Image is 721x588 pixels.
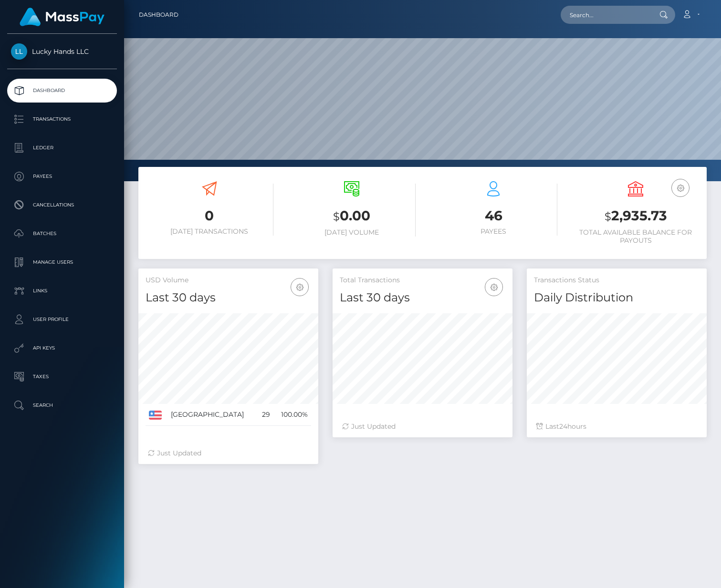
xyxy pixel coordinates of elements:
h3: 46 [430,206,558,225]
span: Lucky Hands LLC [7,47,117,56]
h6: Payees [430,227,558,236]
p: Links [11,284,113,298]
p: API Keys [11,341,113,355]
a: API Keys [7,336,117,360]
div: Just Updated [148,448,309,458]
h6: [DATE] Volume [288,228,416,237]
a: Cancellations [7,193,117,217]
td: [GEOGRAPHIC_DATA] [167,404,257,426]
p: Ledger [11,141,113,155]
p: Cancellations [11,198,113,212]
a: Transactions [7,107,117,131]
p: Dashboard [11,83,113,98]
small: $ [333,210,340,223]
img: Lucky Hands LLC [11,43,27,60]
span: 24 [559,422,567,431]
td: 100.00% [273,404,311,426]
h5: Transactions Status [534,276,700,285]
small: $ [605,210,611,223]
h6: [DATE] Transactions [146,227,273,236]
h3: 0 [146,206,273,225]
p: Taxes [11,370,113,384]
input: Search... [561,6,650,24]
h3: 0.00 [288,206,416,226]
h4: Last 30 days [146,289,311,306]
a: Batches [7,222,117,246]
a: Payees [7,165,117,188]
h3: 2,935.73 [572,206,700,226]
h6: Total Available Balance for Payouts [572,228,700,245]
a: Taxes [7,365,117,389]
img: MassPay Logo [20,8,104,26]
h5: Total Transactions [340,276,505,285]
p: Manage Users [11,255,113,269]
p: Payees [11,169,113,184]
p: Search [11,398,113,413]
p: Batches [11,227,113,241]
a: Dashboard [7,79,117,103]
img: US.png [149,411,162,419]
a: Dashboard [139,5,178,25]
h4: Daily Distribution [534,289,700,306]
td: 29 [257,404,274,426]
h5: USD Volume [146,276,311,285]
a: Manage Users [7,250,117,274]
div: Last hours [536,422,697,432]
a: Links [7,279,117,303]
a: Search [7,393,117,417]
a: User Profile [7,308,117,331]
p: User Profile [11,312,113,327]
a: Ledger [7,136,117,160]
h4: Last 30 days [340,289,505,306]
p: Transactions [11,112,113,126]
div: Just Updated [342,422,503,432]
